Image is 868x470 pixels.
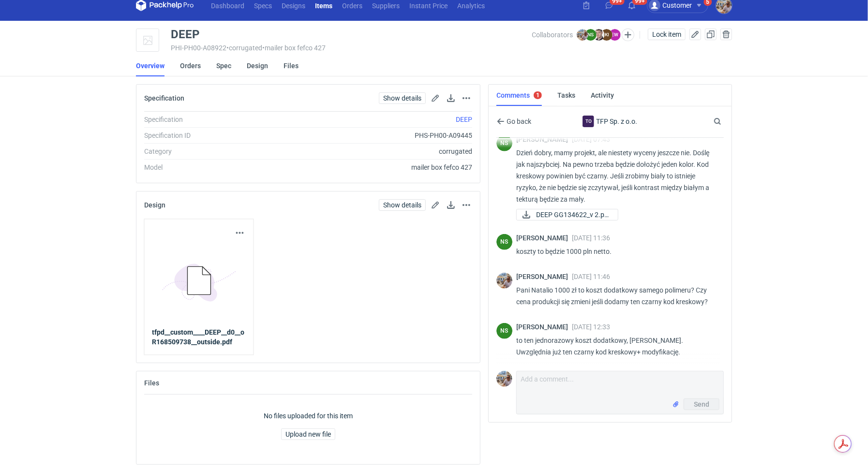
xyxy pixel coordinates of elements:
[456,116,472,123] a: DEEP
[144,94,184,102] h2: Specification
[516,209,618,220] a: DEEP GG134622_v 2.pd...
[516,234,572,242] span: [PERSON_NAME]
[144,131,275,140] div: Specification ID
[583,116,594,127] figcaption: To
[684,398,719,410] button: Send
[720,29,732,40] button: Delete item
[275,131,472,140] div: PHS-PH00-A09445
[496,234,512,250] div: Natalia Stępak
[496,273,512,289] img: Michał Palasek
[144,379,159,387] h2: Files
[532,31,573,39] span: Collaborators
[445,199,457,211] button: Download design
[516,135,572,143] span: [PERSON_NAME]
[262,44,326,52] span: • mailer box fefco 427
[275,162,472,172] div: mailer box fefco 427
[496,135,512,151] div: Natalia Stępak
[275,147,472,156] div: corrugated
[583,116,594,127] div: TFP Sp. z o.o.
[516,323,572,331] span: [PERSON_NAME]
[496,323,512,339] figcaption: NS
[180,55,201,76] a: Orders
[712,116,743,127] input: Search
[285,431,331,438] span: Upload new file
[379,199,426,211] a: Show details
[264,411,353,421] p: No files uploaded for this item
[572,135,610,143] span: [DATE] 07:43
[379,92,426,104] a: Show details
[226,44,262,52] span: • corrugated
[136,55,165,76] a: Overview
[516,284,716,308] p: Pani Natalio 1000 zł to koszt dodatkowy samego polimeru? Czy cena produkcji się zmieni jeśli doda...
[516,147,716,205] p: Dzień dobry, mamy projekt, ale niestety wyceny jeszcze nie. Doślę jak najszybciej. Na pewno trzeb...
[516,273,572,280] span: [PERSON_NAME]
[609,29,621,41] figcaption: EW
[152,328,246,347] a: tfpd__custom____DEEP__d0__oR168509738__outside.pdf
[247,55,268,76] a: Design
[572,273,610,280] span: [DATE] 11:46
[171,29,199,40] div: DEEP
[622,29,634,41] button: Edit collaborators
[563,116,658,127] div: TFP Sp. z o.o.
[505,118,531,125] span: Go back
[496,371,512,387] img: Michał Palasek
[144,147,275,156] div: Category
[144,201,165,209] h2: Design
[577,29,588,41] img: Michał Palasek
[591,85,614,106] a: Activity
[536,209,610,220] span: DEEP GG134622_v 2.pd...
[144,162,275,172] div: Model
[496,323,512,339] div: Natalia Stępak
[516,209,613,220] div: DEEP GG134622_v 2.pdf
[601,29,613,41] figcaption: KI
[445,92,457,104] button: Download specification
[585,29,597,41] figcaption: NS
[536,92,539,99] div: 1
[284,55,299,76] a: Files
[705,29,717,40] button: Duplicate Item
[234,227,246,239] button: Actions
[171,44,532,52] div: PHI-PH00-A08922
[689,29,701,40] button: Edit item
[557,85,575,106] a: Tasks
[430,92,441,104] button: Edit spec
[516,246,716,257] p: koszty to będzie 1000 pln netto.
[593,29,605,41] img: Maciej Sikora
[461,199,472,211] button: Actions
[694,401,709,408] span: Send
[144,115,275,124] div: Specification
[216,55,231,76] a: Spec
[648,29,686,40] button: Lock item
[496,85,542,106] a: Comments1
[516,335,716,358] p: to ten jednorazowy koszt dodatkowy, [PERSON_NAME]. Uwzględnia już ten czarny kod kreskowy+ modyfi...
[572,234,610,242] span: [DATE] 11:36
[461,92,472,104] button: Actions
[496,234,512,250] figcaption: NS
[572,323,610,331] span: [DATE] 12:33
[496,116,532,127] button: Go back
[496,135,512,151] figcaption: NS
[152,329,245,346] strong: tfpd__custom____DEEP__d0__oR168509738__outside.pdf
[652,31,681,38] span: Lock item
[281,428,335,440] button: Upload new file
